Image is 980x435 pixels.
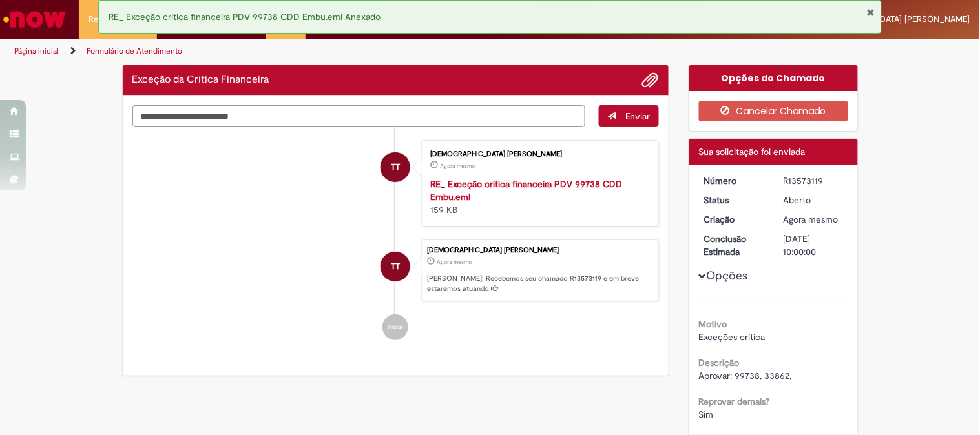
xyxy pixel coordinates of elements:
span: Requisições [89,13,134,26]
b: Descrição [699,357,740,369]
time: 27/09/2025 14:09:06 [784,214,839,225]
dt: Conclusão Estimada [694,232,774,258]
dt: Número [694,174,774,187]
button: Enviar [599,105,659,127]
span: Agora mesmo [784,214,839,225]
span: Enviar [625,110,651,122]
div: Opções do Chamado [689,65,858,91]
span: Agora mesmo [440,162,475,170]
div: [DEMOGRAPHIC_DATA] [PERSON_NAME] [427,247,652,254]
img: ServiceNow [1,6,68,32]
div: Thais Cristina De Toledo [381,252,410,281]
span: TT [391,251,400,282]
span: Exceções crítica [699,331,766,343]
ul: Histórico de tíquete [132,127,660,353]
dt: Status [694,194,774,207]
span: TT [391,152,400,183]
textarea: Digite sua mensagem aqui... [132,105,586,127]
div: R13573119 [784,174,844,187]
time: 27/09/2025 14:09:06 [437,258,472,266]
button: Fechar Notificação [866,7,875,17]
li: Thais Cristina De Toledo [132,239,660,301]
p: [PERSON_NAME]! Recebemos seu chamado R13573119 e em breve estaremos atuando. [427,274,652,294]
button: Cancelar Chamado [699,101,848,121]
a: Página inicial [14,46,59,56]
button: Adicionar anexos [642,72,659,88]
b: Motivo [699,318,727,330]
span: RE_ Exceção critica financeira PDV 99738 CDD Embu.eml Anexado [109,11,381,23]
b: Reprovar demais? [699,396,770,407]
a: RE_ Exceção critica financeira PDV 99738 CDD Embu.eml [430,178,622,203]
div: [DATE] 10:00:00 [784,232,844,258]
div: 159 KB [430,177,645,216]
span: Sua solicitação foi enviada [699,146,806,157]
time: 27/09/2025 14:09:02 [440,162,475,170]
div: Aberto [784,194,844,207]
dt: Criação [694,213,774,226]
h2: Exceção da Crítica Financeira Histórico de tíquete [132,74,269,86]
span: Agora mesmo [437,258,472,266]
span: Aprovar: 99738, 33862, [699,370,792,381]
span: [DEMOGRAPHIC_DATA] [PERSON_NAME] [813,14,970,25]
a: Formulário de Atendimento [87,46,182,56]
div: 27/09/2025 14:09:06 [784,213,844,226]
span: Sim [699,409,714,420]
div: Thais Cristina De Toledo [381,152,410,182]
ul: Trilhas de página [10,39,643,63]
div: [DEMOGRAPHIC_DATA] [PERSON_NAME] [430,150,645,158]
